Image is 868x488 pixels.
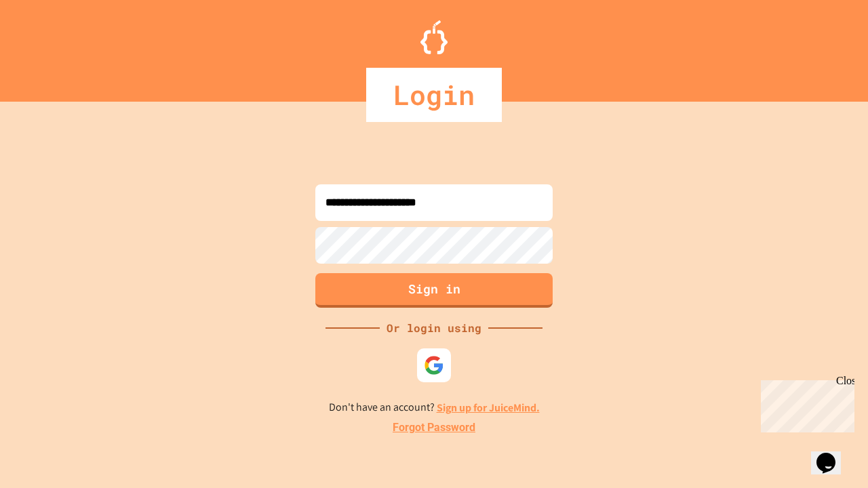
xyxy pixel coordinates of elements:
iframe: chat widget [811,434,854,474]
div: Login [366,68,502,122]
button: Sign in [315,273,553,308]
div: Or login using [380,320,488,336]
img: google-icon.svg [424,355,444,375]
img: Logo.svg [420,20,448,54]
a: Sign up for JuiceMind. [437,401,540,415]
div: Chat with us now!Close [5,5,94,86]
iframe: chat widget [755,375,854,432]
a: Forgot Password [393,420,475,436]
p: Don't have an account? [329,399,540,416]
